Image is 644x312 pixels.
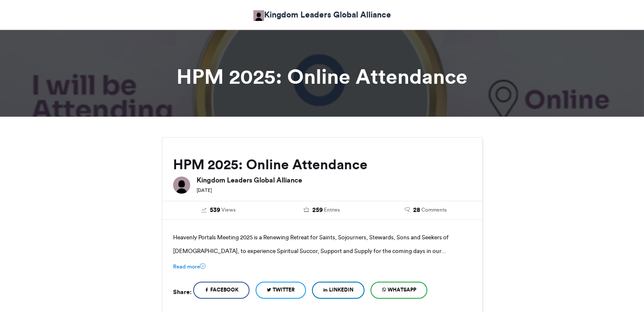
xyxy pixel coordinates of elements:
h6: Kingdom Leaders Global Alliance [197,177,471,183]
img: Kingdom Leaders Global Alliance [173,177,190,194]
a: 28 Comments [380,206,471,215]
a: Twitter [256,282,306,299]
span: 28 [413,206,420,215]
a: Facebook [193,282,250,299]
a: WhatsApp [371,282,427,299]
small: [DATE] [197,187,212,193]
span: 539 [210,206,220,215]
a: Kingdom Leaders Global Alliance [253,9,391,21]
h2: HPM 2025: Online Attendance [173,157,471,172]
span: 259 [312,206,323,215]
span: Entries [324,206,340,214]
img: Kingdom Leaders Global Alliance [253,10,264,21]
h1: HPM 2025: Online Attendance [85,66,559,87]
span: Comments [421,206,447,214]
a: 539 Views [173,206,264,215]
span: Twitter [273,286,295,294]
span: WhatsApp [388,286,416,294]
span: Facebook [210,286,238,294]
span: Views [221,206,235,214]
p: Heavenly Portals Meeting 2025 is a Renewing Retreat for Saints, Sojourners, Stewards, Sons and Se... [173,230,471,258]
h5: Share: [173,286,191,297]
a: LinkedIn [312,282,365,299]
span: LinkedIn [329,286,353,294]
a: Read more [173,262,206,271]
a: 259 Entries [276,206,368,215]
